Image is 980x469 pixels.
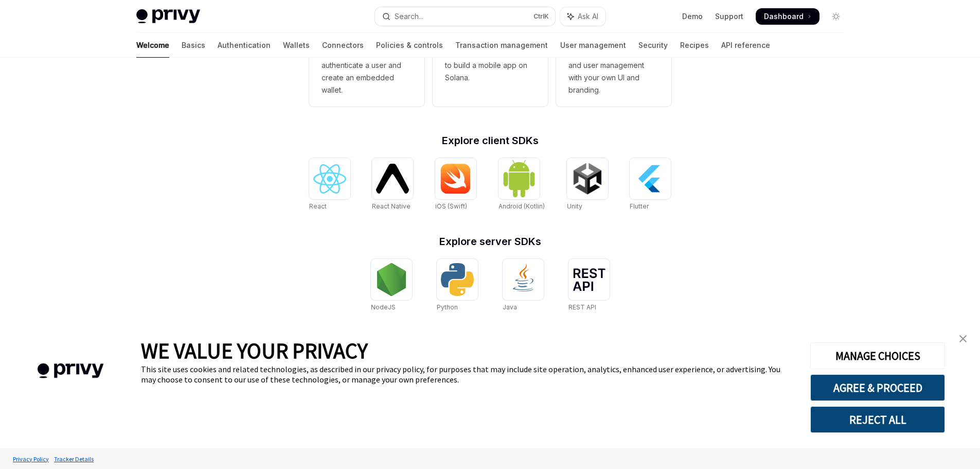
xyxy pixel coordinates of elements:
[638,33,668,58] a: Security
[371,259,412,312] a: NodeJSNodeJS
[309,202,327,210] span: React
[218,33,271,58] a: Authentication
[560,7,605,26] button: Toggle assistant panel
[313,164,346,194] img: React
[498,158,545,212] a: Android (Kotlin)Android (Kotlin)
[136,9,200,24] img: light logo
[953,328,973,349] a: close banner
[322,47,412,96] span: Use the React SDK to authenticate a user and create an embedded wallet.
[441,263,474,296] img: Python
[372,202,411,210] span: React Native
[136,33,169,58] a: Welcome
[309,158,350,212] a: ReactReact
[578,11,598,22] span: Ask AI
[828,8,844,25] button: Toggle dark mode
[182,33,205,58] a: Basics
[322,33,364,58] a: Connectors
[437,303,458,311] span: Python
[375,7,555,26] button: Open search
[560,33,626,58] a: User management
[567,202,582,210] span: Unity
[573,268,605,291] img: REST API
[715,11,743,22] a: Support
[680,33,709,58] a: Recipes
[810,406,945,433] button: REJECT ALL
[455,33,548,58] a: Transaction management
[371,303,396,311] span: NodeJS
[503,259,544,312] a: JavaJava
[503,159,536,198] img: Android (Kotlin)
[372,158,413,212] a: React NativeReact Native
[376,33,443,58] a: Policies & controls
[682,11,703,22] a: Demo
[721,33,770,58] a: API reference
[756,8,819,25] a: Dashboard
[141,364,795,385] div: This site uses cookies and related technologies, as described in our privacy policy, for purposes...
[283,33,310,58] a: Wallets
[630,158,671,212] a: FlutterFlutter
[959,335,967,342] img: close banner
[810,342,945,369] button: MANAGE CHOICES
[810,374,945,401] button: AGREE & PROCEED
[571,162,604,195] img: Unity
[437,259,478,312] a: PythonPython
[15,349,126,393] img: company logo
[634,162,667,195] img: Flutter
[439,163,472,194] img: iOS (Swift)
[309,135,671,146] h2: Explore client SDKs
[568,259,610,312] a: REST APIREST API
[376,164,409,193] img: React Native
[630,202,649,210] span: Flutter
[435,202,467,210] span: iOS (Swift)
[568,47,659,96] span: Whitelabel login, wallets, and user management with your own UI and branding.
[568,303,596,311] span: REST API
[445,47,536,84] span: Use the React Native SDK to build a mobile app on Solana.
[533,12,549,21] span: Ctrl K
[51,450,96,468] a: Tracker Details
[309,236,671,247] h2: Explore server SDKs
[141,337,368,364] span: WE VALUE YOUR PRIVACY
[764,11,804,22] span: Dashboard
[375,263,408,296] img: NodeJS
[503,303,517,311] span: Java
[435,158,476,212] a: iOS (Swift)iOS (Swift)
[498,202,545,210] span: Android (Kotlin)
[10,450,51,468] a: Privacy Policy
[507,263,540,296] img: Java
[395,10,423,23] div: Search...
[567,158,608,212] a: UnityUnity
